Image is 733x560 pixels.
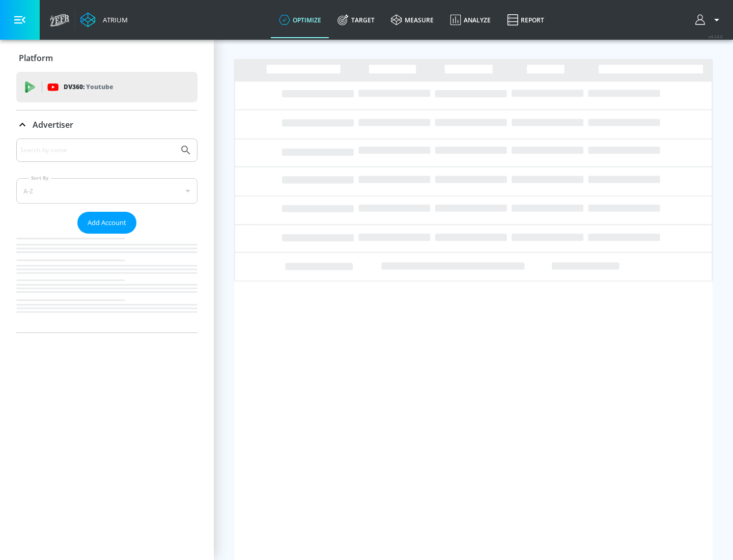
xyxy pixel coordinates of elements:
div: Atrium [99,15,128,24]
a: Report [499,2,552,38]
a: optimize [271,2,329,38]
p: Youtube [86,81,113,92]
input: Search by name [20,144,175,157]
a: measure [383,2,442,38]
button: Add Account [77,212,136,234]
span: Add Account [88,217,126,229]
p: DV360: [64,81,113,93]
a: Analyze [442,2,499,38]
span: v 4.24.0 [709,34,723,39]
div: Platform [16,44,198,72]
div: A-Z [16,178,198,204]
div: DV360: Youtube [16,72,198,102]
a: Atrium [80,12,128,27]
a: Target [329,2,383,38]
label: Sort By [29,175,51,181]
p: Advertiser [33,119,73,130]
div: Advertiser [16,138,198,332]
nav: list of Advertiser [16,234,198,332]
p: Platform [19,52,53,64]
div: Advertiser [16,110,198,139]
